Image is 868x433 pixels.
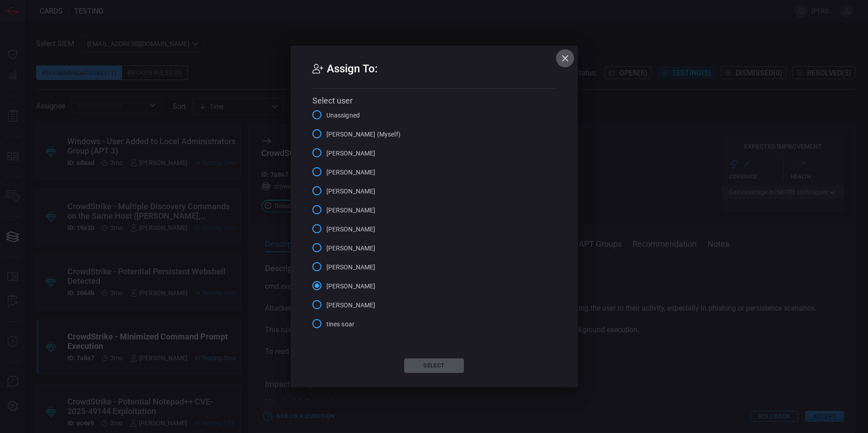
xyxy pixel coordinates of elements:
[326,206,376,215] span: [PERSON_NAME]
[326,301,376,310] span: [PERSON_NAME]
[326,149,376,158] span: [PERSON_NAME]
[326,187,376,196] span: [PERSON_NAME]
[326,282,376,291] span: [PERSON_NAME]
[326,320,355,329] span: tines soar
[312,60,556,89] h2: Assign To:
[326,263,376,272] span: [PERSON_NAME]
[312,96,353,105] span: Select user
[326,168,376,177] span: [PERSON_NAME]
[326,244,376,253] span: [PERSON_NAME]
[326,111,360,120] span: Unassigned
[326,130,401,139] span: [PERSON_NAME] (Myself)
[326,225,376,234] span: [PERSON_NAME]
